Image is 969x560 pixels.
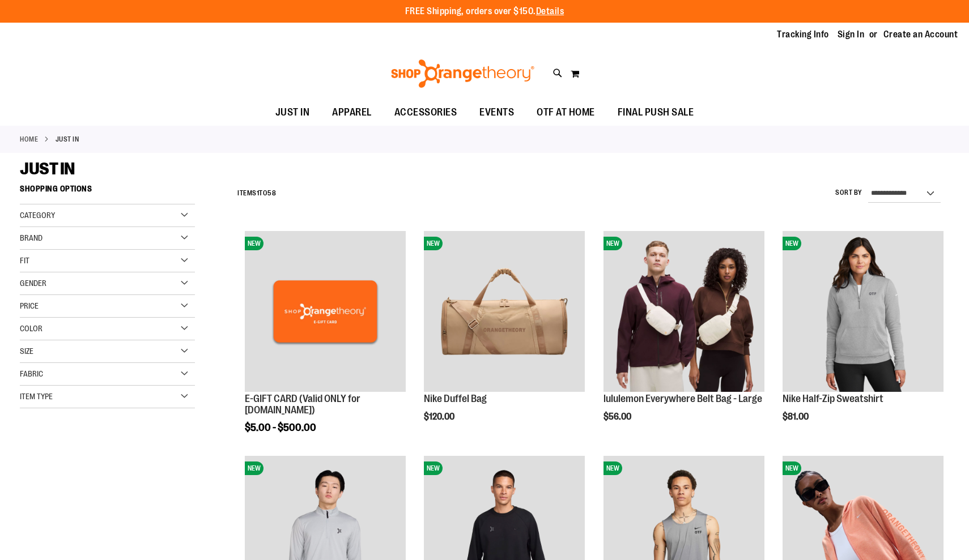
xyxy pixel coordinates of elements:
p: FREE Shipping, orders over $150. [405,5,564,18]
span: NEW [603,237,622,250]
a: Nike Half-Zip SweatshirtNEW [783,231,943,394]
img: Shop Orangetheory [389,59,536,88]
span: Price [20,301,39,310]
span: Item Type [20,392,53,401]
img: Nike Duffel Bag [424,231,585,392]
a: Tracking Info [777,28,829,41]
span: FINAL PUSH SALE [618,100,694,125]
img: E-GIFT CARD (Valid ONLY for ShopOrangetheory.com) [245,231,406,392]
a: lululemon Everywhere Belt Bag - Large [603,393,762,404]
a: Nike Half-Zip Sweatshirt [783,393,883,404]
a: Nike Duffel Bag [424,393,487,404]
div: product [777,225,949,451]
span: NEW [245,237,263,250]
a: lululemon Everywhere Belt Bag - LargeNEW [603,231,764,394]
span: $5.00 - $500.00 [245,422,316,433]
a: OTF AT HOME [525,100,606,126]
a: FINAL PUSH SALE [606,100,705,126]
span: NEW [245,461,263,475]
a: JUST IN [264,100,321,125]
span: Fit [20,256,29,265]
a: E-GIFT CARD (Valid ONLY for [DOMAIN_NAME]) [245,393,360,416]
img: lululemon Everywhere Belt Bag - Large [603,231,764,392]
strong: Shopping Options [20,179,195,204]
span: 58 [267,189,276,197]
span: $120.00 [424,412,456,422]
span: NEW [424,461,443,475]
span: Size [20,347,33,356]
div: product [239,225,411,461]
a: EVENTS [468,100,525,126]
a: Details [536,6,564,16]
span: Color [20,324,42,333]
a: APPAREL [321,100,383,126]
a: Sign In [838,28,865,41]
a: ACCESSORIES [383,100,469,126]
a: Create an Account [883,28,958,41]
span: Category [20,211,55,220]
a: E-GIFT CARD (Valid ONLY for ShopOrangetheory.com)NEW [245,231,406,394]
span: $81.00 [783,412,810,422]
span: JUST IN [20,159,75,178]
span: NEW [424,237,443,250]
span: ACCESSORIES [394,100,457,125]
span: APPAREL [332,100,372,125]
span: Gender [20,279,46,288]
span: NEW [783,461,801,475]
div: product [418,225,590,451]
span: NEW [603,461,622,475]
span: Brand [20,233,42,242]
strong: JUST IN [56,134,79,144]
a: Home [20,134,38,144]
span: EVENTS [479,100,514,125]
img: Nike Half-Zip Sweatshirt [783,231,943,392]
a: Nike Duffel BagNEW [424,231,585,394]
div: product [598,225,770,451]
span: NEW [783,237,801,250]
span: OTF AT HOME [537,100,595,125]
span: Fabric [20,369,43,378]
h2: Items to [237,185,276,202]
label: Sort By [835,188,862,198]
span: 1 [257,189,260,197]
span: JUST IN [275,100,310,125]
span: $56.00 [603,412,633,422]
